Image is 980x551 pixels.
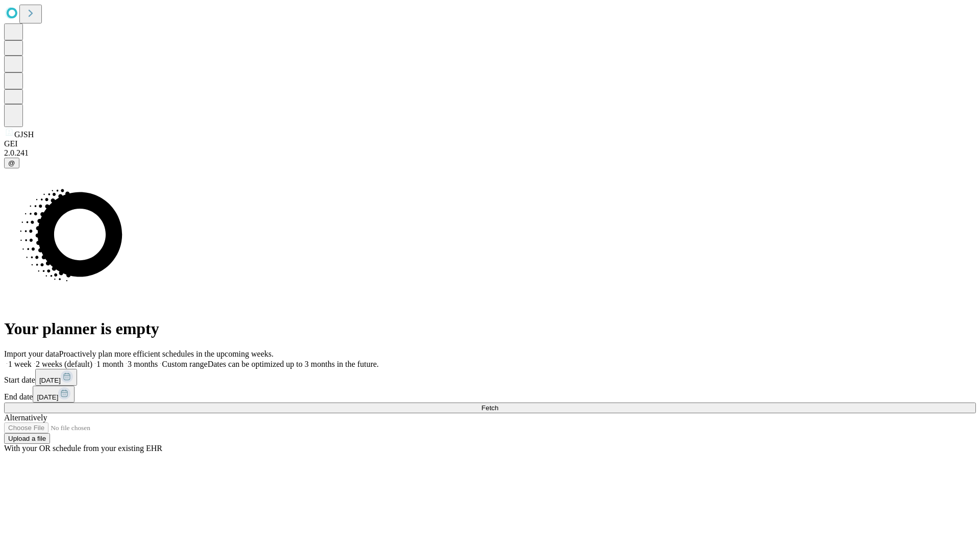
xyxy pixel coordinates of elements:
span: Import your data [4,349,59,358]
div: Start date [4,369,976,386]
button: Upload a file [4,433,50,444]
span: Fetch [481,404,498,412]
span: 1 month [96,360,124,368]
span: [DATE] [37,393,58,401]
div: End date [4,386,976,403]
button: [DATE] [33,386,75,403]
h1: Your planner is empty [4,319,976,338]
span: GJSH [14,130,34,139]
div: GEI [4,139,976,148]
span: [DATE] [39,377,61,384]
span: 3 months [128,360,158,368]
span: @ [8,159,15,167]
span: Alternatively [4,413,47,422]
span: 1 week [8,360,32,368]
span: 2 weeks (default) [36,360,92,368]
button: @ [4,158,19,168]
span: Dates can be optimized up to 3 months in the future. [208,360,379,368]
span: With your OR schedule from your existing EHR [4,444,162,453]
button: [DATE] [35,369,77,386]
button: Fetch [4,403,976,413]
div: 2.0.241 [4,148,976,158]
span: Proactively plan more efficient schedules in the upcoming weeks. [59,349,274,358]
span: Custom range [162,360,207,368]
